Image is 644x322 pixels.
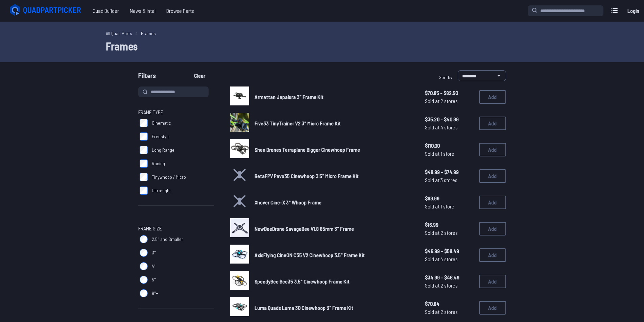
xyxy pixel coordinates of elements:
[230,86,249,105] img: image
[479,90,506,104] button: Add
[479,143,506,156] button: Add
[425,300,474,308] span: $70.84
[152,236,183,243] span: 2.5" and Smaller
[138,70,156,84] span: Filters
[152,160,165,167] span: Racing
[425,308,474,316] span: Sold at 2 stores
[625,4,641,18] a: Login
[425,150,474,158] span: Sold at 1 store
[255,173,359,179] span: BetaFPV Pavo35 Cinewhoop 3.5" Micro Frame Kit
[140,173,148,181] input: Tinywhoop / Micro
[425,97,474,105] span: Sold at 2 stores
[255,199,321,205] span: Xhover Cine-X 3" Whoop Frame
[230,218,249,237] img: image
[188,70,211,81] button: Clear
[425,194,474,202] span: $69.99
[138,108,163,116] span: Frame Type
[230,245,249,264] img: image
[255,120,341,126] span: Five33 TinyTrainer V2 3" Micro Frame Kit
[106,38,539,54] h1: Frames
[138,224,162,232] span: Frame Size
[140,262,148,270] input: 4"
[152,174,186,180] span: Tinywhoop / Micro
[140,132,148,141] input: Freestyle
[425,123,474,131] span: Sold at 4 stores
[255,93,414,101] a: Armattan Japalura 3" Frame Kit
[230,271,249,290] img: image
[425,281,474,290] span: Sold at 2 stores
[425,89,474,97] span: $70.85 - $82.50
[230,297,249,316] img: image
[230,139,249,158] img: image
[255,278,350,284] span: SpeedyBee Bee35 3.5" Cinewhoop Frame Kit
[255,119,414,127] a: Five33 TinyTrainer V2 3" Micro Frame Kit
[479,222,506,236] button: Add
[479,169,506,183] button: Add
[425,273,474,281] span: $34.99 - $46.49
[255,225,414,233] a: NewBeeDrone SavageBee V1.8 65mm 3" Frame
[152,263,156,270] span: 4"
[425,229,474,237] span: Sold at 2 stores
[152,249,156,256] span: 3"
[140,235,148,243] input: 2.5" and Smaller
[479,196,506,209] button: Add
[255,146,360,153] span: Shen Drones Terraplane Bigger Cinewhoop Frame
[140,119,148,127] input: Cinematic
[152,290,158,297] span: 6"+
[425,202,474,210] span: Sold at 1 store
[425,247,474,255] span: $46.99 - $58.49
[425,142,474,150] span: $110.00
[230,271,249,292] a: image
[458,70,506,81] select: Sort by
[230,218,249,239] a: image
[87,4,124,18] a: Quad Builder
[255,172,414,180] a: BetaFPV Pavo35 Cinewhoop 3.5" Micro Frame Kit
[140,146,148,154] input: Long Range
[230,297,249,318] a: image
[230,245,249,266] a: image
[255,251,414,259] a: AxisFlying CineON C35 V2 Cinewhoop 3.5" Frame Kit
[479,248,506,262] button: Add
[152,133,170,140] span: Freestyle
[230,139,249,160] a: image
[230,113,249,134] a: image
[479,275,506,288] button: Add
[141,30,156,37] a: Frames
[140,159,148,168] input: Racing
[255,304,353,311] span: Luma Quads Luma 30 Cinewhoop 3" Frame Kit
[140,276,148,284] input: 5"
[425,115,474,123] span: $35.20 - $40.99
[479,301,506,315] button: Add
[230,113,249,132] img: image
[106,30,132,37] a: All Quad Parts
[152,187,171,194] span: Ultra-light
[140,289,148,297] input: 6"+
[140,187,148,195] input: Ultra-light
[255,146,414,154] a: Shen Drones Terraplane Bigger Cinewhoop Frame
[161,4,199,18] a: Browse Parts
[255,198,414,206] a: Xhover Cine-X 3" Whoop Frame
[425,168,474,176] span: $49.99 - $74.99
[255,94,324,100] span: Armattan Japalura 3" Frame Kit
[255,252,365,258] span: AxisFlying CineON C35 V2 Cinewhoop 3.5" Frame Kit
[152,147,174,153] span: Long Range
[425,176,474,184] span: Sold at 3 stores
[479,117,506,130] button: Add
[255,277,414,286] a: SpeedyBee Bee35 3.5" Cinewhoop Frame Kit
[425,221,474,229] span: $16.99
[255,304,414,312] a: Luma Quads Luma 30 Cinewhoop 3" Frame Kit
[230,86,249,107] a: image
[152,120,171,126] span: Cinematic
[124,4,161,18] a: News & Intel
[425,255,474,263] span: Sold at 4 stores
[152,276,156,283] span: 5"
[255,225,354,232] span: NewBeeDrone SavageBee V1.8 65mm 3" Frame
[439,74,452,80] span: Sort by
[140,249,148,257] input: 3"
